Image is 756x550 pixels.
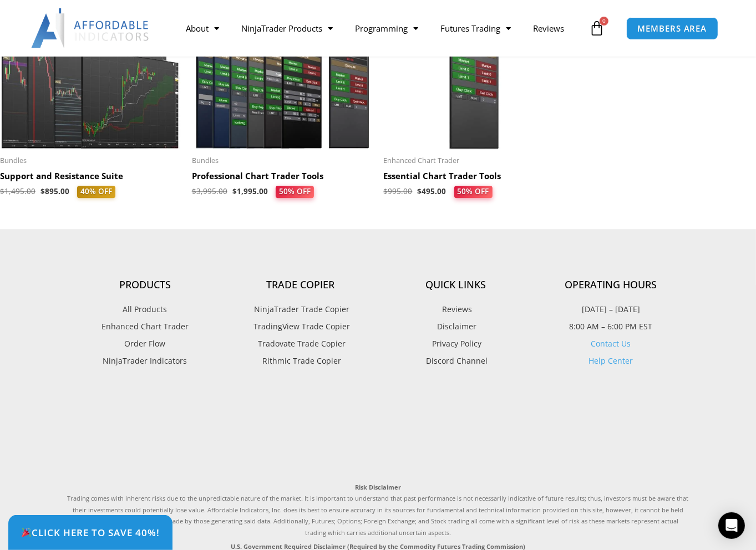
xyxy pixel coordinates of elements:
span: Enhanced Chart Trader [384,156,565,165]
h4: Quick Links [378,279,534,291]
a: Essential Chart Trader Tools [17,74,118,84]
a: NinjaTrader Products [230,16,344,41]
span: NinjaTrader Trade Copier [251,302,349,317]
span: Discord Channel [424,354,488,368]
span: NinjaTrader Indicators [103,354,187,368]
span: $ [418,186,422,196]
h2: Professional Chart Trader Tools [192,171,373,182]
span: Disclaimer [435,319,477,334]
span: Bundles [192,156,373,165]
span: 50% OFF [276,186,314,198]
a: NinjaTrader Indicators [68,354,223,368]
a: About [175,16,230,41]
h4: Products [68,279,223,291]
p: Trading comes with inherent risks due to the unpredictable nature of the market. It is important ... [68,482,689,538]
h4: Operating Hours [534,279,689,291]
h2: Essential Chart Trader Tools [384,171,565,182]
a: Essential Chart Trader Tools [384,171,565,186]
span: Enhanced Chart Trader [102,319,189,334]
a: Reviews [378,302,534,317]
a: Enhanced Chart Trader [68,319,223,334]
span: Rithmic Trade Copier [260,354,341,368]
div: Open Intercom Messenger [718,512,745,539]
bdi: 995.00 [384,186,413,196]
p: 8:00 AM – 6:00 PM EST [534,319,689,334]
img: LogoAI | Affordable Indicators – NinjaTrader [31,8,150,48]
h4: Trade Copier [223,279,378,291]
span: $ [232,186,237,196]
div: Outline [4,4,162,14]
a: 🎉Click Here to save 40%! [8,515,172,550]
a: Disclaimer [378,319,534,334]
span: $ [40,186,45,196]
span: 0 [600,17,608,26]
a: Professional Chart Trader Tools [192,171,373,186]
a: Help Center [589,355,633,366]
span: $ [192,186,196,196]
a: Order Flow [68,337,223,351]
p: [DATE] – [DATE] [534,302,689,317]
span: Reviews [439,302,472,317]
a: MEMBERS AREA [626,17,719,40]
a: NinjaTrader Trade Copier [223,302,378,317]
a: Reviews [522,16,575,41]
span: Order Flow [125,337,166,351]
a: Discord Channel [378,354,534,368]
a: Rithmic Trade Copier [223,354,378,368]
span: TradingView Trade Copier [251,319,350,334]
span: Click Here to save 40%! [21,528,160,537]
span: $ [384,186,388,196]
a: Futures Trading [429,16,522,41]
a: Back to Top [17,14,60,24]
span: 40% OFF [77,186,115,198]
a: Support and Resistance Suite [17,54,120,64]
bdi: 1,995.00 [232,186,268,196]
a: Contact Us [591,338,631,349]
span: Privacy Policy [430,337,482,351]
strong: Risk Disclaimer [355,483,401,491]
iframe: Customer reviews powered by Trustpilot [68,393,689,471]
a: Tradovate Trade Copier [223,337,378,351]
span: Tradovate Trade Copier [255,337,346,351]
bdi: 3,995.00 [192,186,227,196]
a: All Products [68,302,223,317]
span: All Products [123,302,168,317]
nav: Menu [175,16,586,41]
span: 50% OFF [454,186,492,198]
a: Buy With Confidence [17,24,94,34]
span: MEMBERS AREA [638,24,707,33]
a: Privacy Policy [378,337,534,351]
a: Professional Chart Trader Tools [17,64,129,74]
img: 🎉 [22,528,31,537]
bdi: 895.00 [40,186,69,196]
a: Check out other related NinjaTrader indicators and tools... [4,34,145,54]
a: 0 [572,12,621,44]
a: Programming [344,16,429,41]
a: TradingView Trade Copier [223,319,378,334]
bdi: 495.00 [418,186,447,196]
